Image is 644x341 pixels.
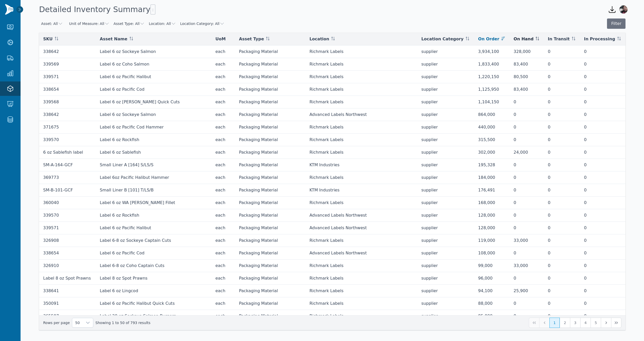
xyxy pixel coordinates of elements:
[305,310,417,322] td: Richmark Labels
[514,112,540,118] div: 0
[548,200,576,206] div: 0
[478,86,505,93] div: 1,125,950
[607,19,625,29] button: Filter
[100,36,127,42] span: Asset Name
[305,260,417,272] td: Richmark Labels
[584,86,621,93] div: 0
[417,45,474,58] td: supplier
[211,96,235,108] td: each
[548,275,576,281] div: 0
[548,237,576,244] div: 0
[211,121,235,134] td: each
[235,134,305,146] td: Packaging Material
[548,187,576,193] div: 0
[235,71,305,83] td: Packaging Material
[39,184,96,197] td: SM-B-101-GCF
[96,159,211,171] td: Small Liner A [164] S/LS/S
[235,171,305,184] td: Packaging Material
[211,222,235,234] td: each
[211,184,235,197] td: each
[514,187,540,193] div: 0
[514,36,534,42] span: On Hand
[478,174,505,181] div: 184,000
[39,209,96,222] td: 339570
[584,288,621,294] div: 0
[417,234,474,247] td: supplier
[417,285,474,297] td: supplier
[96,260,211,272] td: Label 6-8 oz Coho Captain Cuts
[478,237,505,244] div: 119,000
[96,247,211,260] td: Label 6 oz Pacific Cod
[417,108,474,121] td: supplier
[548,162,576,168] div: 0
[305,272,417,285] td: Richmark Labels
[96,197,211,209] td: Label 6 oz WA [PERSON_NAME] Fillet
[96,285,211,297] td: Label 6 oz Lingcod
[39,272,96,285] td: Label 8 oz Spot Prawns
[235,272,305,285] td: Packaging Material
[584,162,621,168] div: 0
[235,121,305,134] td: Packaging Material
[584,99,621,105] div: 0
[478,263,505,269] div: 99,000
[417,171,474,184] td: supplier
[548,225,576,231] div: 0
[514,162,540,168] div: 0
[43,36,53,42] span: SKU
[584,263,621,269] div: 0
[548,74,576,80] div: 0
[514,300,540,307] div: 0
[584,313,621,319] div: 0
[211,159,235,171] td: each
[305,222,417,234] td: Advanced Labels Northwest
[305,134,417,146] td: Richmark Labels
[580,318,591,328] button: Page 4
[39,159,96,171] td: SM-A-164-GCF
[39,146,96,159] td: 6 oz Sablefish label
[39,171,96,184] td: 369773
[39,45,96,58] td: 338642
[96,108,211,121] td: Label 6 oz Sockeye Salmon
[478,112,505,118] div: 864,000
[417,159,474,171] td: supplier
[584,74,621,80] div: 0
[305,171,417,184] td: Richmark Labels
[39,260,96,272] td: 326910
[601,318,611,328] button: Next Page
[39,121,96,134] td: 371675
[514,174,540,181] div: 0
[514,200,540,206] div: 0
[96,184,211,197] td: Small Liner B [101] T/LS/B
[514,124,540,130] div: 0
[611,318,621,328] button: Last Page
[96,134,211,146] td: Label 6 oz Rockfish
[39,108,96,121] td: 338642
[584,237,621,244] div: 0
[39,134,96,146] td: 339570
[417,197,474,209] td: supplier
[548,49,576,55] div: 0
[211,297,235,310] td: each
[514,275,540,281] div: 0
[514,137,540,143] div: 0
[211,197,235,209] td: each
[95,320,150,325] span: Showing 1 to 50 of 793 results
[211,146,235,159] td: each
[417,247,474,260] td: supplier
[584,137,621,143] div: 0
[478,288,505,294] div: 94,100
[478,187,505,193] div: 176,491
[584,149,621,155] div: 0
[548,300,576,307] div: 0
[548,36,570,42] span: In Transit
[211,260,235,272] td: each
[584,174,621,181] div: 0
[417,272,474,285] td: supplier
[584,200,621,206] div: 0
[39,285,96,297] td: 338641
[478,162,505,168] div: 195,328
[584,275,621,281] div: 0
[417,71,474,83] td: supplier
[591,318,601,328] button: Page 5
[584,112,621,118] div: 0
